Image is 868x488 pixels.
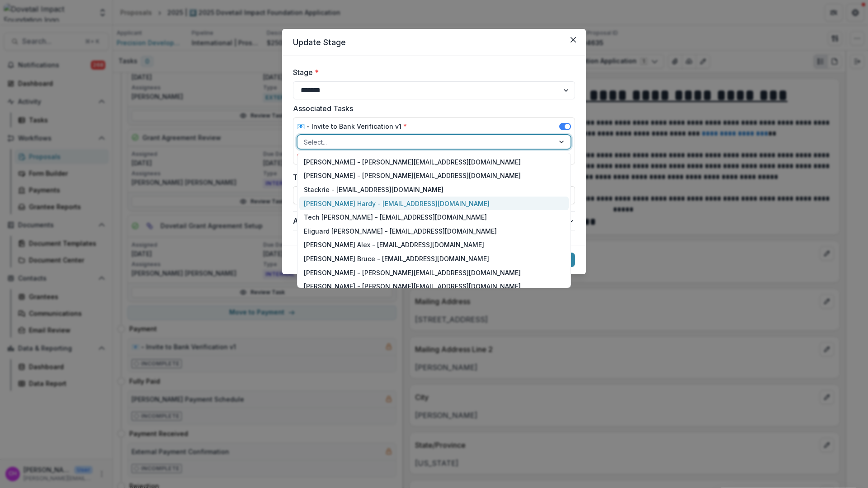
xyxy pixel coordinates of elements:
label: Associated Tasks [293,103,570,114]
div: [PERSON_NAME] Hardy - [EMAIL_ADDRESS][DOMAIN_NAME] [299,197,569,211]
div: [PERSON_NAME] - [PERSON_NAME][EMAIL_ADDRESS][DOMAIN_NAME] [299,155,569,169]
div: [PERSON_NAME] - [PERSON_NAME][EMAIL_ADDRESS][DOMAIN_NAME] [299,266,569,280]
header: Update Stage [282,29,586,56]
div: [PERSON_NAME] Alex - [EMAIL_ADDRESS][DOMAIN_NAME] [299,238,569,252]
div: [PERSON_NAME] Bruce - [EMAIL_ADDRESS][DOMAIN_NAME] [299,252,569,266]
button: Advanced Configuration [293,212,575,230]
label: 📧 - Invite to Bank Verification v1 [297,122,407,131]
div: Tech [PERSON_NAME] - [EMAIL_ADDRESS][DOMAIN_NAME] [299,210,569,224]
label: Stage [293,67,570,78]
button: Close [566,33,580,47]
div: Eliguard [PERSON_NAME] - [EMAIL_ADDRESS][DOMAIN_NAME] [299,224,569,238]
label: Task Due Date [293,172,570,183]
div: [PERSON_NAME] - [PERSON_NAME][EMAIL_ADDRESS][DOMAIN_NAME] [299,169,569,183]
div: [PERSON_NAME] - [PERSON_NAME][EMAIL_ADDRESS][DOMAIN_NAME] [299,279,569,293]
span: Advanced Configuration [293,216,568,226]
div: Stackrie - [EMAIL_ADDRESS][DOMAIN_NAME] [299,183,569,197]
